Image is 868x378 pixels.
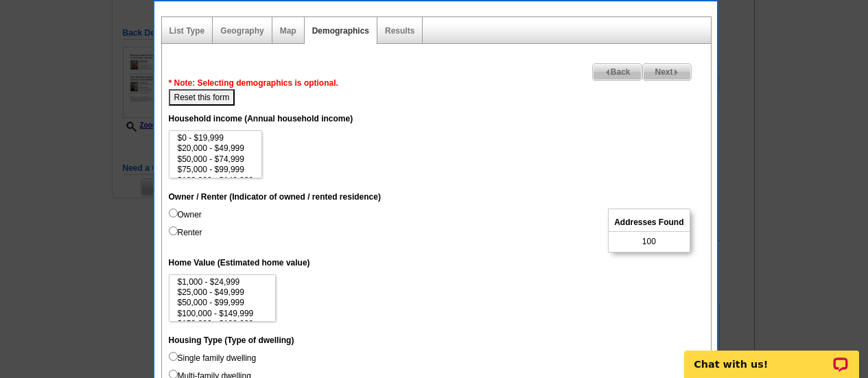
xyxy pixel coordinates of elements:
[176,298,269,308] option: $50,000 - $99,999
[169,26,205,36] a: List Type
[169,209,178,217] input: Owner
[169,113,353,125] label: Household income (Annual household income)
[169,89,235,106] button: Reset this form
[176,319,269,329] option: $150,000 - $199,999
[169,226,202,239] label: Renter
[169,257,310,269] label: Home Value (Estimated home value)
[609,213,689,232] span: Addresses Found
[675,335,868,378] iframe: LiveChat chat widget
[642,63,691,81] a: Next
[643,64,690,80] span: Next
[593,64,642,80] span: Back
[169,226,178,235] input: Renter
[176,309,269,319] option: $100,000 - $149,999
[176,154,255,165] option: $50,000 - $74,999
[176,277,269,287] option: $1,000 - $24,999
[169,334,294,346] label: Housing Type (Type of dwelling)
[220,26,263,36] a: Geography
[673,69,679,75] img: button-next-arrow-gray.png
[176,176,255,186] option: $100,000 - $149,999
[169,191,381,203] label: Owner / Renter (Indicator of owned / rented residence)
[169,209,202,221] label: Owner
[176,143,255,154] option: $20,000 - $49,999
[176,133,255,143] option: $0 - $19,999
[169,352,257,364] label: Single family dwelling
[312,26,369,36] a: Demographics
[280,26,296,36] a: Map
[385,26,414,36] a: Results
[592,63,643,81] a: Back
[176,165,255,175] option: $75,000 - $99,999
[642,235,656,248] span: 100
[169,352,178,361] input: Single family dwelling
[605,69,611,75] img: button-prev-arrow-gray.png
[176,287,269,298] option: $25,000 - $49,999
[169,78,338,88] span: * Note: Selecting demographics is optional.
